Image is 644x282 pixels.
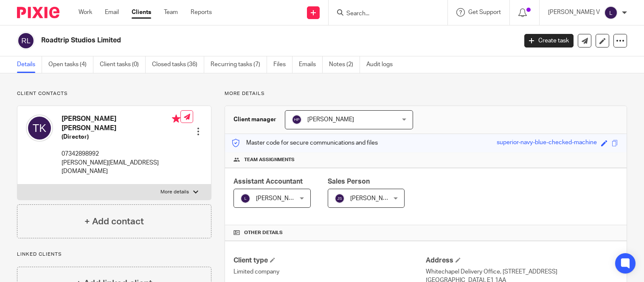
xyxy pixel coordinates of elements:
[41,36,417,45] h2: Roadtrip Studios Limited
[233,115,276,124] h3: Client manager
[172,114,180,123] i: Primary
[191,8,212,17] a: Reports
[426,256,618,265] h4: Address
[231,139,378,147] p: Master code for secure communications and files
[62,133,180,141] h5: (Director)
[100,56,146,73] a: Client tasks (0)
[366,56,399,73] a: Audit logs
[132,8,151,17] a: Clients
[26,114,53,142] img: svg%3E
[233,256,426,265] h4: Client type
[84,215,144,228] h4: + Add contact
[299,56,323,73] a: Emails
[256,195,308,201] span: [PERSON_NAME] V
[17,90,211,97] p: Client contacts
[62,150,180,158] p: 07342898992
[152,56,204,73] a: Closed tasks (36)
[307,117,354,123] span: [PERSON_NAME]
[426,268,618,276] p: Whitechapel Delivery Office, [STREET_ADDRESS]
[468,9,501,15] span: Get Support
[292,114,302,125] img: svg%3E
[62,114,180,133] h4: [PERSON_NAME] [PERSON_NAME]
[17,251,211,258] p: Linked clients
[17,32,35,50] img: svg%3E
[79,8,92,17] a: Work
[273,56,292,73] a: Files
[164,8,178,17] a: Team
[105,8,119,17] a: Email
[244,156,295,163] span: Team assignments
[225,90,627,97] p: More details
[233,268,426,276] p: Limited company
[604,6,618,20] img: svg%3E
[335,193,345,204] img: svg%3E
[328,178,370,185] span: Sales Person
[17,56,42,73] a: Details
[497,138,597,148] div: superior-navy-blue-checked-machine
[346,10,422,18] input: Search
[524,34,574,47] a: Create task
[17,7,59,18] img: Pixie
[329,56,360,73] a: Notes (2)
[548,8,600,17] p: [PERSON_NAME] V
[240,193,250,204] img: svg%3E
[160,189,189,195] p: More details
[62,159,180,176] p: [PERSON_NAME][EMAIL_ADDRESS][DOMAIN_NAME]
[350,195,397,201] span: [PERSON_NAME]
[233,178,303,185] span: Assistant Accountant
[48,56,93,73] a: Open tasks (4)
[244,229,283,236] span: Other details
[211,56,267,73] a: Recurring tasks (7)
